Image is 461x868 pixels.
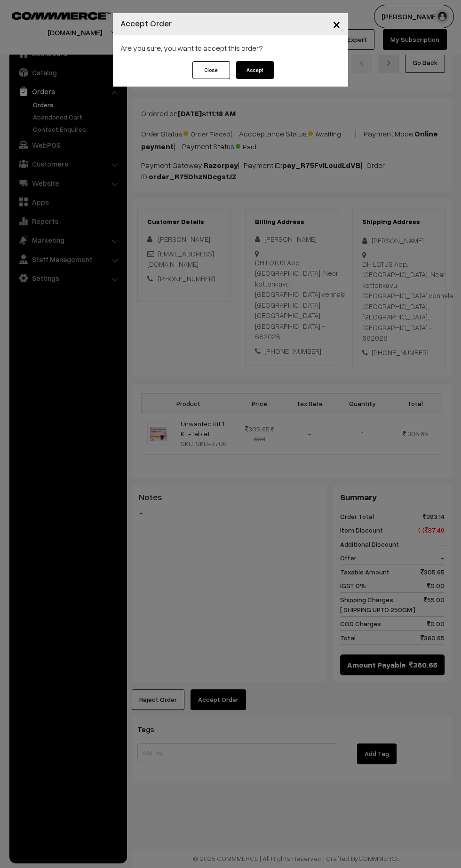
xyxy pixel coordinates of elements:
div: Are you sure, you want to accept this order? [113,35,348,61]
span: × [333,15,341,32]
h4: Accept Order [120,17,172,30]
button: Accept [236,61,274,79]
button: Close [192,61,230,79]
button: Close [325,9,348,39]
